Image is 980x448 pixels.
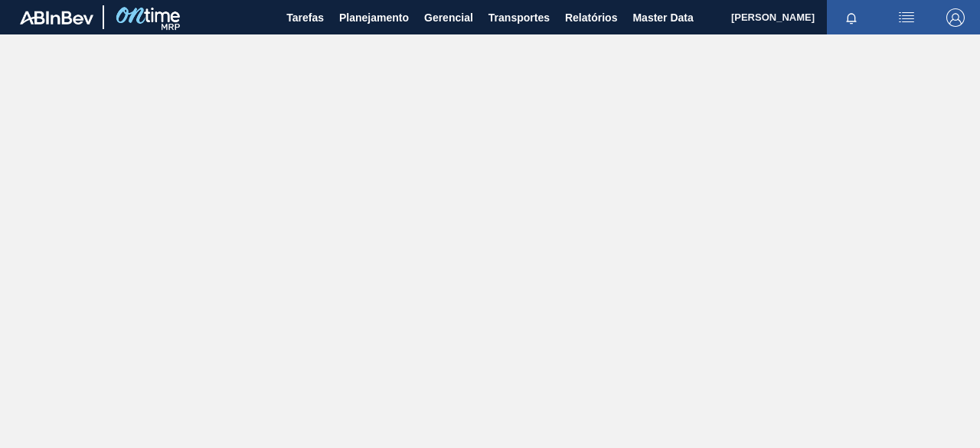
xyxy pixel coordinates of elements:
[339,8,409,27] span: Planejamento
[632,8,693,27] span: Master Data
[286,8,324,27] span: Tarefas
[827,7,876,28] button: Notificações
[565,8,617,27] span: Relatórios
[946,8,965,27] img: Logout
[424,8,473,27] span: Gerencial
[20,11,93,25] img: TNhmsLtSVTkK8tSr43FrP2fwEKptu5GPRR3wAAAABJRU5ErkJggg==
[897,8,916,27] img: userActions
[488,8,550,27] span: Transportes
